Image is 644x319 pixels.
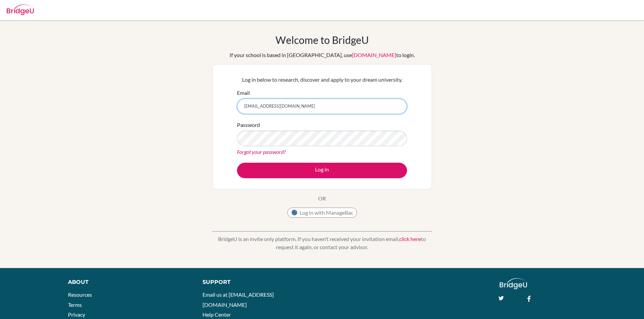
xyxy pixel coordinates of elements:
a: Email us at [EMAIL_ADDRESS][DOMAIN_NAME] [202,291,274,308]
p: BridgeU is an invite only platform. If you haven’t received your invitation email, to request it ... [212,235,432,251]
button: Log in with ManageBac [287,208,357,218]
a: Help Center [202,311,231,318]
a: Forgot your password? [237,149,286,155]
label: Password [237,121,260,129]
div: If your school is based in [GEOGRAPHIC_DATA], use to login. [230,51,415,59]
a: Resources [68,291,92,298]
img: Bridge-U [7,4,34,15]
a: Terms [68,301,82,308]
a: click here [399,236,421,242]
label: Email [237,89,250,97]
img: logo_white@2x-f4f0deed5e89b7ecb1c2cc34c3e3d731f90f0f143d5ea2071677605dd97b5244.png [500,278,527,289]
div: About [68,278,187,286]
h1: Welcome to BridgeU [276,34,369,46]
a: [DOMAIN_NAME] [352,52,396,58]
p: OR [318,194,326,203]
a: Privacy [68,311,85,318]
button: Log in [237,163,407,178]
div: Support [202,278,314,286]
p: Log in below to research, discover and apply to your dream university. [237,76,407,84]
